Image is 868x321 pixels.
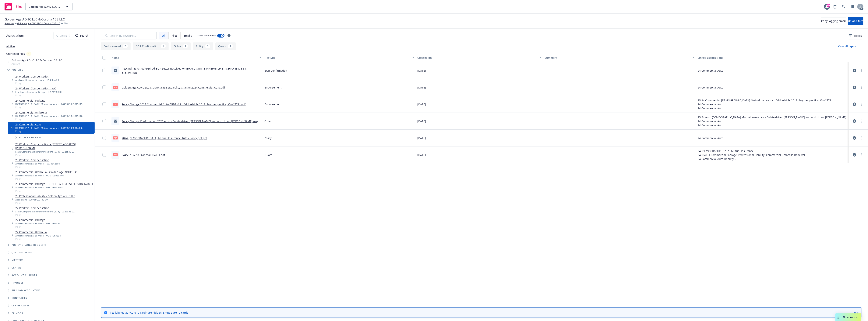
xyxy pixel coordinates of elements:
[15,170,77,174] a: 23 Commercial Umbrella - Golden Age ADHC LLC
[15,189,93,193] span: Policy
[821,17,846,25] button: Copy logging email
[5,17,65,22] span: Golden Age ADHC LLC & Corona 135 LLC
[102,102,106,106] input: Toggle Row Selected
[696,53,849,62] button: Linked associations
[15,158,60,162] a: 23 Workers' Compensation
[15,222,60,225] div: AmTrust Financial Services - WPP1980109
[416,53,543,62] button: Created on
[15,82,59,85] span: Policy
[205,44,210,48] div: 1
[15,237,61,240] span: Policy
[15,130,83,133] span: Policy
[843,316,858,319] span: Nova Assist
[122,119,259,123] a: Policy Change Confirmation 2025 Auto - Delete driver [PERSON_NAME] and add driver [PERSON_NAME].msg
[12,312,23,314] span: Ex Mods
[6,45,15,48] a: All files
[854,34,862,38] span: Filters
[12,297,27,299] span: Contracts
[417,153,426,157] span: [DATE]
[821,19,846,23] span: Copy logging email
[15,182,93,186] a: 23 Commercial Package - [STREET_ADDRESS][PERSON_NAME]
[113,136,118,139] span: pdf
[417,119,426,123] span: [DATE]
[417,85,426,89] span: [DATE]
[264,153,272,157] span: Quote
[15,194,75,198] a: 23 Professional Liability - Golden Age ADHC LLC
[698,56,848,60] div: Linked associations
[12,274,37,276] span: Account charges
[197,34,216,37] span: Show nested files
[101,32,157,39] input: Search by keyword...
[17,22,60,25] a: Golden Age ADHC LLC & Corona 135 LLC
[417,69,426,73] span: [DATE]
[110,53,263,62] button: Name
[849,3,856,10] a: Switch app
[15,122,83,126] a: 24 Commercial Auto
[0,57,95,287] div: Tree Example
[75,34,78,37] svg: Search
[835,313,861,321] button: Nova Assist
[698,149,848,153] div: 24 [DEMOGRAPHIC_DATA] Mutual Insurance
[15,201,75,204] span: Policy
[228,44,233,48] div: 1
[75,32,89,39] button: SearchSearch
[183,44,188,48] div: 1
[698,98,833,102] div: 25 24 Commercial [DEMOGRAPHIC_DATA] Mutual Insurance - Add vehicle 2018 chrysler pacifica, Vin# 7781
[25,3,73,10] button: Golden Age ADHC LLC & Corona 135 LLC
[543,53,696,62] button: Summary
[15,174,77,177] div: AmTrust Financial Services - WUM1956234 01
[15,150,93,153] div: State Compensation Insurance Fund (SCIF) - 9326553-23
[698,85,723,89] div: 24 Commercial Auto
[215,42,236,50] button: Quote
[860,153,864,157] a: more
[15,153,93,157] span: Policy
[15,142,93,150] a: 23 Workers' Compensation - [STREET_ADDRESS][PERSON_NAME]
[15,78,59,82] div: AmTrust Financial Services - TES4506229
[15,90,62,94] div: Employers Insurance Group - EIG574996800
[172,34,177,38] span: Files
[102,119,106,123] input: Toggle Row Selected
[3,1,24,12] a: Files
[5,22,14,25] a: Accounts
[698,69,723,73] div: 24 Commercial Auto
[15,99,83,103] a: 24 Commercial Package
[698,106,833,110] div: 24 Commercial Auto
[15,230,61,234] a: 22 Commercial Umbrella
[184,34,192,38] span: Emails
[171,42,191,50] button: Other
[15,218,60,222] a: 22 Commercial Package
[848,17,863,25] button: Upload files
[417,56,538,60] div: Created on
[15,162,60,165] div: AmTrust Financial Services - TWC4342804
[698,102,833,106] div: 24 Commercial Auto
[122,136,207,140] a: 2024 [DEMOGRAPHIC_DATA] Mutual Insurance Auto - Policy.pdf.pdf
[15,106,83,109] span: Policy
[122,67,247,74] a: Rescinding Period expired BOR Letter Received 0445976-2-815115 0445975-09-814886 0445975-81-81511...
[111,56,257,60] div: Name
[840,3,848,10] a: Search
[15,165,60,168] span: Policy
[15,118,83,121] span: Policy
[162,34,165,38] span: All
[264,69,287,73] span: BOR Confirmation
[849,32,862,39] button: Filters
[12,259,23,261] span: Matters
[12,58,62,62] span: Golden Age ADHC LLC & Corona 135 LLC
[860,102,864,106] a: more
[6,33,24,38] span: Associations
[12,289,41,292] span: Billing/Accounting
[835,313,840,321] div: Drag to move
[848,19,863,23] span: Upload files
[133,42,169,50] button: BOR Confirmation
[122,86,225,89] a: Golden Age ADHC LLC & Corona 135 LLC Policy Change 2024 Commercial Auto.pdf
[698,119,847,123] div: 24 Commercial Auto
[102,136,106,140] input: Toggle Row Selected
[12,251,33,254] span: Quoting plans
[860,136,864,140] a: more
[12,69,23,71] span: Policies
[113,153,118,156] span: pdf
[29,5,61,9] span: Golden Age ADHC LLC & Corona 135 LLC
[698,115,847,119] div: 25 24 Auto [DEMOGRAPHIC_DATA] Mutual Insurance - Delete driver [PERSON_NAME] and add driver [PERS...
[102,69,106,72] input: Toggle Row Selected
[101,42,131,50] button: Endorsement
